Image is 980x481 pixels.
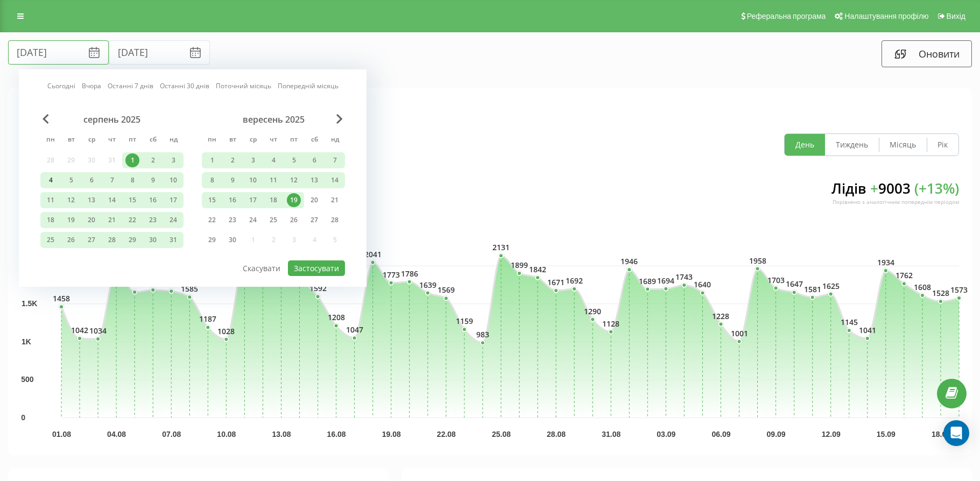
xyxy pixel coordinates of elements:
div: пн 4 серп 2025 р. [40,172,61,188]
div: нд 14 вер 2025 р. [325,172,345,188]
a: Останні 7 днів [108,81,153,91]
div: серпень 2025 [40,114,184,125]
text: 12.09 [822,430,841,438]
div: 8 [205,173,219,187]
abbr: п’ятниця [286,132,302,148]
div: вт 12 серп 2025 р. [61,192,81,208]
div: 18 [266,193,280,207]
div: 23 [146,213,160,227]
div: 16 [225,193,239,207]
text: 1041 [859,325,876,335]
div: 5 [287,153,301,167]
div: вересень 2025 [202,114,345,125]
abbr: субота [145,132,161,148]
span: Previous Month [43,114,49,124]
div: нд 3 серп 2025 р. [163,152,184,168]
text: 1662 [163,278,180,288]
div: чт 4 вер 2025 р. [263,152,284,168]
text: 04.08 [107,430,126,438]
a: Останні 30 днів [160,81,209,91]
div: 2 [225,153,239,167]
div: Open Intercom Messenger [943,420,969,446]
text: 1573 [950,285,968,295]
div: 12 [64,193,78,207]
div: сб 6 вер 2025 р. [304,152,325,168]
button: Скасувати [237,260,286,276]
div: 20 [84,213,98,227]
a: Сьогодні [47,81,75,91]
abbr: середа [83,132,100,148]
div: пт 5 вер 2025 р. [284,152,304,168]
div: 3 [246,153,260,167]
div: 6 [307,153,321,167]
text: 1187 [199,314,216,324]
text: 1678 [144,277,161,287]
div: пн 18 серп 2025 р. [40,212,61,228]
div: 1 [125,153,139,167]
div: пт 29 серп 2025 р. [122,232,143,248]
div: пт 8 серп 2025 р. [122,172,143,188]
div: нд 24 серп 2025 р. [163,212,184,228]
div: пт 22 серп 2025 р. [122,212,143,228]
text: 1647 [786,279,803,289]
div: пт 1 серп 2025 р. [122,152,143,168]
text: 01.08 [52,430,71,438]
div: 15 [125,193,139,207]
div: 2 [146,153,160,167]
text: 1899 [511,260,528,270]
div: ср 13 серп 2025 р. [81,192,102,208]
text: 1762 [896,270,913,280]
span: Налаштування профілю [844,12,928,20]
span: Вихід [947,12,965,20]
div: пн 25 серп 2025 р. [40,232,61,248]
div: вт 30 вер 2025 р. [222,232,243,248]
abbr: понеділок [204,132,220,148]
div: 14 [105,193,119,207]
abbr: понеділок [43,132,59,148]
text: 07.08 [162,430,181,438]
div: пн 1 вер 2025 р. [202,152,222,168]
text: 18.09 [932,430,950,438]
div: пт 15 серп 2025 р. [122,192,143,208]
text: 1934 [877,257,894,267]
text: 1694 [657,275,674,286]
div: 11 [44,193,58,207]
text: 1842 [529,264,546,274]
text: 1159 [456,316,473,326]
text: 1639 [419,280,436,290]
text: 1528 [932,288,949,298]
button: Застосувати [288,260,345,276]
div: 1 [205,153,219,167]
div: пт 19 вер 2025 р. [284,192,304,208]
text: 1703 [767,275,785,285]
div: чт 21 серп 2025 р. [102,212,122,228]
text: 1743 [675,272,693,282]
span: Next Month [336,114,343,124]
div: 22 [205,213,219,227]
div: нд 28 вер 2025 р. [325,212,345,228]
text: 0 [21,413,25,422]
div: сб 30 серп 2025 р. [143,232,163,248]
span: Реферальна програма [747,12,826,20]
text: 28.08 [547,430,566,438]
div: 28 [328,213,342,227]
div: 9 [225,173,239,187]
div: 10 [246,173,260,187]
abbr: п’ятниця [124,132,140,148]
div: 3 [166,153,180,167]
div: 13 [84,193,98,207]
abbr: четвер [265,132,281,148]
text: 22.08 [437,430,456,438]
text: 1028 [217,326,235,336]
text: 1650 [126,279,143,289]
div: 23 [225,213,239,227]
div: 19 [64,213,78,227]
div: 19 [287,193,301,207]
text: 1034 [89,326,107,336]
text: 1.5K [22,299,38,308]
div: сб 27 вер 2025 р. [304,212,325,228]
abbr: неділя [165,132,181,148]
div: 29 [205,233,219,247]
text: 1786 [401,268,418,279]
div: пн 22 вер 2025 р. [202,212,222,228]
